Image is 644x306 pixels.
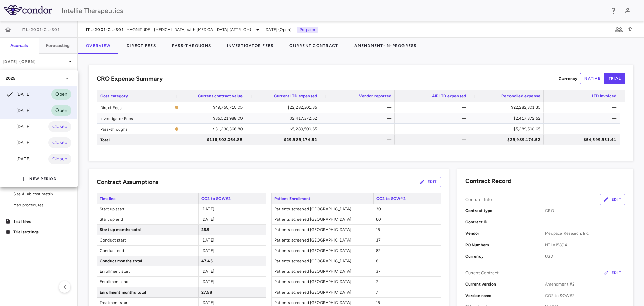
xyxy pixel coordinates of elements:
button: New Period [21,174,57,184]
div: 2024 [0,167,77,183]
div: [DATE] [6,90,31,98]
div: [DATE] [6,155,31,163]
span: Open [51,107,71,114]
div: 2025 [0,70,77,86]
div: [DATE] [6,139,31,147]
span: Closed [48,155,71,163]
span: Closed [48,123,71,130]
div: [DATE] [6,123,31,131]
span: Closed [48,139,71,146]
div: [DATE] [6,106,31,115]
p: 2025 [6,75,16,81]
span: Open [51,91,71,98]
